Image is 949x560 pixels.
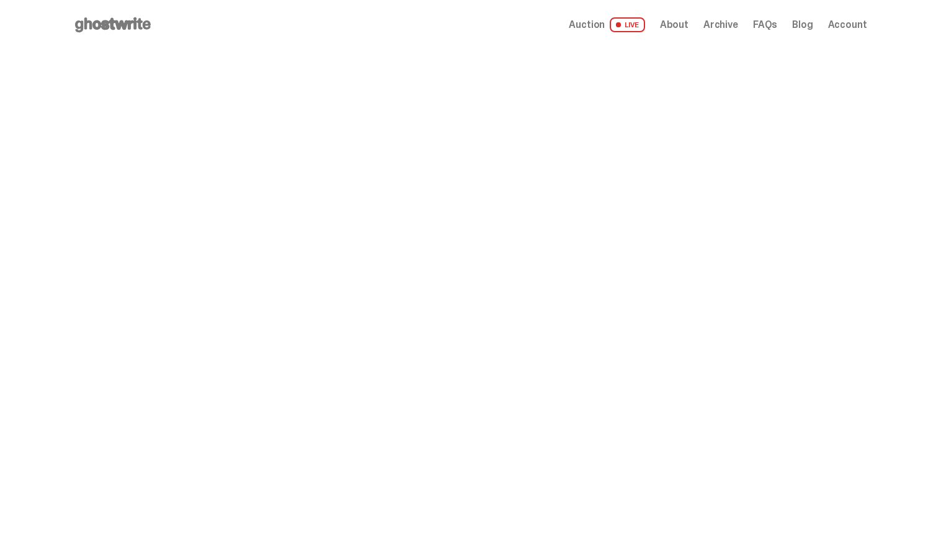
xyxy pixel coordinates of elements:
[569,17,644,32] a: Auction LIVE
[753,20,777,30] a: FAQs
[792,20,813,30] a: Blog
[828,20,867,30] a: Account
[610,17,645,32] span: LIVE
[703,20,738,30] a: Archive
[569,20,605,30] span: Auction
[660,20,688,30] a: About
